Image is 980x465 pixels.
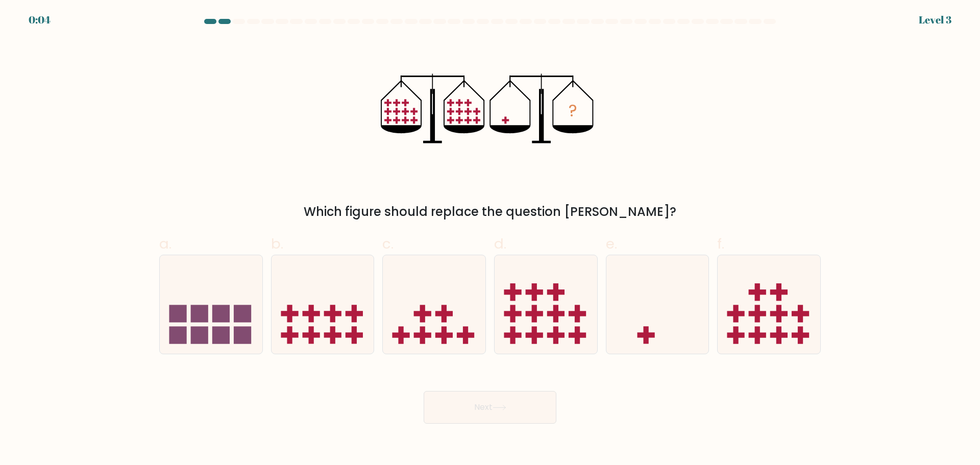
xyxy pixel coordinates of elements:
[159,234,171,254] span: a.
[494,234,506,254] span: d.
[424,391,556,424] button: Next
[271,234,283,254] span: b.
[29,12,51,28] div: 0:04
[919,12,951,28] div: Level 3
[569,100,578,123] tspan: ?
[165,203,815,221] div: Which figure should replace the question [PERSON_NAME]?
[382,234,394,254] span: c.
[717,234,724,254] span: f.
[606,234,617,254] span: e.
